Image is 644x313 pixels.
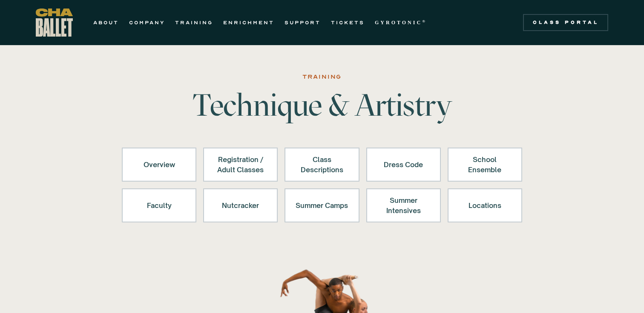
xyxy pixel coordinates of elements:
a: ABOUT [93,17,119,28]
strong: GYROTONIC [375,20,422,26]
a: Summer Camps [285,188,359,222]
a: Dress Code [366,148,441,182]
div: Faculty [133,195,185,216]
a: TRAINING [175,17,213,28]
div: Nutcracker [214,195,267,216]
a: COMPANY [129,17,165,28]
a: home [36,9,73,37]
div: Class Portal [528,19,603,26]
a: Class Descriptions [285,148,359,182]
div: School Ensemble [459,154,511,175]
a: TICKETS [331,17,365,28]
div: Locations [459,195,511,216]
div: Registration / Adult Classes [214,154,267,175]
a: Nutcracker [203,188,278,222]
a: Registration /Adult Classes [203,148,278,182]
a: ENRICHMENT [223,17,274,28]
sup: ® [422,19,427,23]
div: Summer Camps [296,195,348,216]
a: Faculty [122,188,196,222]
div: Dress Code [377,154,430,175]
a: Locations [448,188,522,222]
a: Overview [122,148,196,182]
h1: Technique & Artistry [189,90,455,120]
a: Class Portal [523,14,608,31]
a: GYROTONIC® [375,17,427,28]
div: Training [302,72,342,82]
a: Summer Intensives [366,188,441,222]
div: Overview [133,154,185,175]
a: SUPPORT [285,17,321,28]
div: Summer Intensives [377,195,430,216]
div: Class Descriptions [296,154,348,175]
a: School Ensemble [448,148,522,182]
